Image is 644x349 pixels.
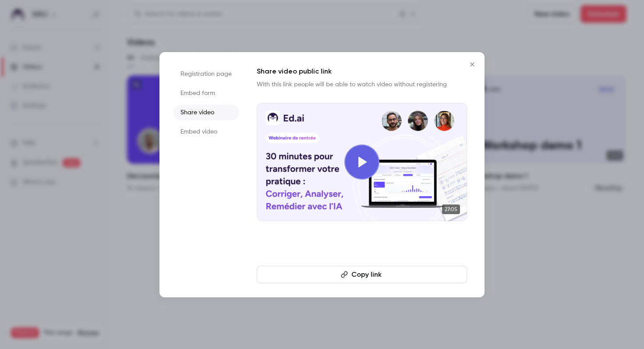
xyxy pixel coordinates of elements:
li: Embed form [173,85,239,101]
h1: Share video public link [257,66,467,77]
li: Registration page [173,66,239,82]
p: With this link people will be able to watch video without registering [257,80,467,89]
a: 27:05 [257,103,467,221]
li: Share video [173,105,239,120]
button: Close [464,56,481,73]
button: Copy link [257,266,467,283]
li: Embed video [173,124,239,140]
span: 27:05 [442,204,460,214]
